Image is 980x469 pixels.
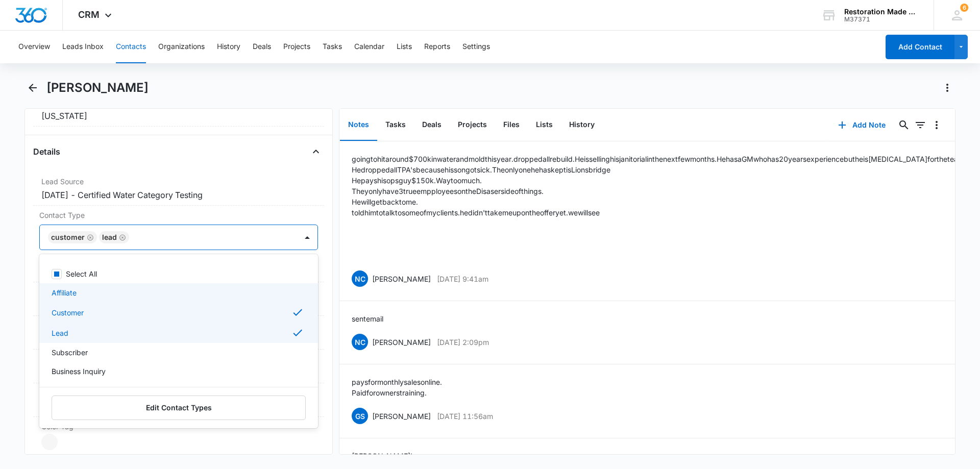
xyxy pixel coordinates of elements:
div: Customer [51,234,85,241]
h1: [PERSON_NAME] [46,80,149,95]
p: [DATE] 9:41am [437,274,488,284]
p: They only have 3 true empployees on the Disaser side of things. [352,186,966,196]
label: Contact Type [39,210,318,220]
div: notifications count [960,4,968,12]
div: Next Contact Date--- [33,383,324,417]
span: 6 [960,4,968,12]
button: Add Note [828,113,896,137]
button: Projects [283,31,310,63]
p: He pays his ops guy $150k. Way too much. [352,175,966,186]
span: NC [352,270,368,287]
label: Lead Source [41,176,316,187]
dd: [DATE] - Certified Water Category Testing [41,189,316,201]
p: He will get back to me. [352,196,966,207]
button: Actions [939,80,955,96]
button: Back [24,80,40,96]
p: [PERSON_NAME] [372,337,431,348]
button: Projects [450,109,495,141]
button: Reports [424,31,450,63]
button: Lists [397,31,412,63]
div: Contact StatusLead, Hot Lead [33,282,324,316]
p: Paid for owners training. [352,387,442,398]
button: Tasks [323,31,342,63]
p: Business Inquiry [52,366,106,377]
button: Lists [528,109,561,141]
div: Address[US_STATE] [33,93,324,127]
p: Customer [52,307,84,318]
button: Files [495,109,528,141]
div: Remove Customer [85,234,94,241]
p: Select All [66,268,97,279]
h4: Details [33,145,60,158]
p: pays for monthly sales online. [352,377,442,387]
button: Leads Inbox [62,31,104,63]
button: Calendar [354,31,384,63]
button: Deals [253,31,271,63]
div: Lead Source[DATE] - Certified Water Category Testing [33,172,324,206]
div: Remove Lead [117,234,126,241]
p: Affiliate [52,287,77,298]
button: Overflow Menu [928,117,945,133]
p: sent email [352,313,383,324]
div: account name [844,8,919,16]
button: Search... [896,117,912,133]
div: Color Tag [33,417,324,455]
p: [PERSON_NAME] [372,411,431,422]
span: GS [352,408,368,424]
div: Assigned To[PERSON_NAME] [33,316,324,350]
div: Lead [102,234,117,241]
p: told him to talk to some of my clients. he didn't take me up on the offer yet. we will see [352,207,966,218]
p: [PERSON_NAME] [372,274,431,284]
button: Edit Contact Types [52,396,306,420]
button: Filters [912,117,928,133]
p: He dropped all TPA's because his son got sick. The only one he has kept is Lionsbridge [352,164,966,175]
button: Deals [414,109,450,141]
div: account id [844,16,919,23]
span: NC [352,334,368,350]
span: CRM [78,9,100,20]
button: History [217,31,240,63]
button: Add Contact [886,35,954,59]
dd: [US_STATE] [41,110,316,122]
button: Organizations [158,31,205,63]
p: [DATE] 2:09pm [437,337,489,348]
p: Subscriber [52,347,88,358]
button: Notes [340,109,377,141]
p: Lead [52,328,68,338]
button: Contacts [116,31,146,63]
button: History [561,109,603,141]
p: going to hit around $700k in water and mold this year. dropped all rebuild. He is selling his jan... [352,154,966,164]
button: Close [308,143,324,160]
button: Settings [462,31,490,63]
button: Overview [18,31,50,63]
p: [DATE] 11:56am [437,411,493,422]
div: Tags--- [33,350,324,383]
button: Tasks [377,109,414,141]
